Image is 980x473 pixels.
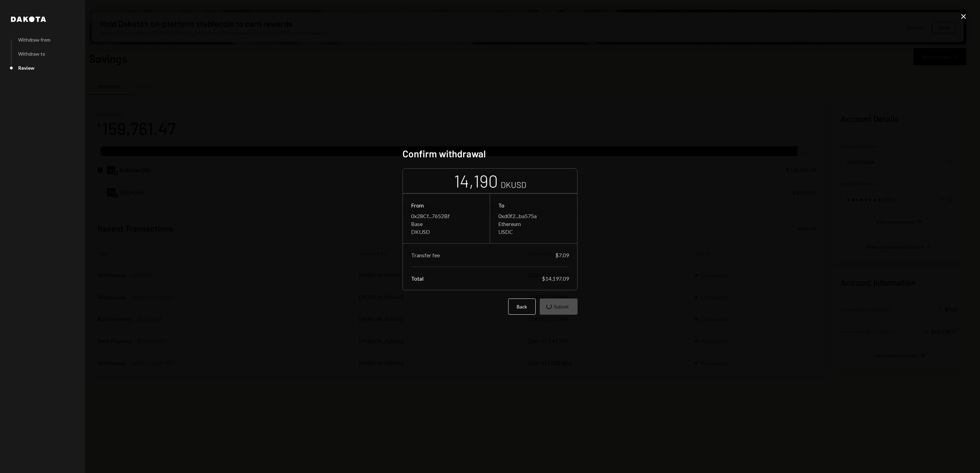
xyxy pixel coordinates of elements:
[498,228,569,235] div: USDC
[498,213,569,219] div: 0xd0f2...ba575a
[508,299,536,315] button: Back
[411,213,481,219] div: 0x28Cf...7652Bf
[411,221,481,227] div: Base
[498,221,569,227] div: Ethereum
[411,228,481,235] div: DKUSD
[555,252,569,258] div: $7.09
[498,202,569,209] div: To
[542,275,569,282] div: $14,197.09
[411,202,481,209] div: From
[18,37,50,43] div: Withdraw from
[18,65,34,71] div: Review
[411,252,440,258] div: Transfer fee
[402,147,577,160] h2: Confirm withdrawal
[501,179,526,190] div: DKUSD
[411,275,423,282] div: Total
[18,51,45,57] div: Withdraw to
[454,170,498,192] div: 14,190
